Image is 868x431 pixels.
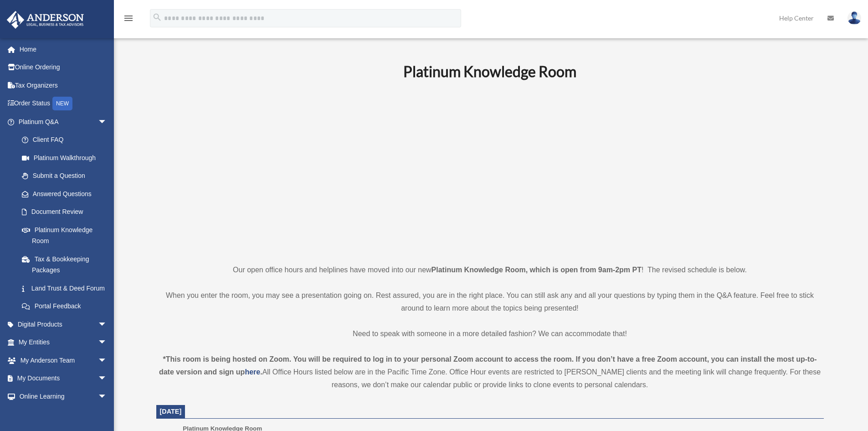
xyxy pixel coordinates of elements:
a: My Anderson Teamarrow_drop_down [6,351,121,369]
div: NEW [52,97,72,110]
strong: Platinum Knowledge Room, which is open from 9am-2pm PT [431,266,642,274]
a: Land Trust & Deed Forum [13,279,121,297]
a: Client FAQ [13,131,121,149]
img: User Pic [847,11,861,25]
a: Portal Feedback [13,297,121,316]
strong: . [260,368,262,376]
a: Platinum Q&Aarrow_drop_down [6,113,121,131]
b: Platinum Knowledge Room [403,62,576,80]
a: Answered Questions [13,185,121,203]
strong: *This room is being hosted on Zoom. You will be required to log in to your personal Zoom account ... [159,355,817,376]
a: Submit a Question [13,167,121,185]
a: Tax Organizers [6,76,121,94]
p: Need to speak with someone in a more detailed fashion? We can accommodate that! [156,327,824,340]
a: menu [123,16,134,24]
p: Our open office hours and helplines have moved into our new ! The revised schedule is below. [156,264,824,276]
iframe: 231110_Toby_KnowledgeRoom [353,93,627,247]
span: [DATE] [160,408,182,415]
a: Home [6,40,121,58]
span: arrow_drop_down [98,351,116,370]
span: arrow_drop_down [98,113,116,131]
a: Platinum Walkthrough [13,149,121,167]
a: Platinum Knowledge Room [13,221,116,250]
a: Online Ordering [6,58,121,77]
a: Tax & Bookkeeping Packages [13,250,121,279]
a: Order StatusNEW [6,94,121,113]
img: Anderson Advisors Platinum Portal [4,11,87,29]
span: arrow_drop_down [98,315,116,334]
a: My Entitiesarrow_drop_down [6,333,121,352]
span: arrow_drop_down [98,333,116,352]
a: Online Learningarrow_drop_down [6,387,121,405]
span: arrow_drop_down [98,369,116,388]
a: here [245,368,260,376]
p: When you enter the room, you may see a presentation going on. Rest assured, you are in the right ... [156,289,824,315]
a: My Documentsarrow_drop_down [6,369,121,388]
a: Digital Productsarrow_drop_down [6,315,121,333]
div: All Office Hours listed below are in the Pacific Time Zone. Office Hour events are restricted to ... [156,353,824,391]
i: menu [123,13,134,24]
a: Document Review [13,203,121,221]
span: arrow_drop_down [98,387,116,406]
i: search [152,12,162,22]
